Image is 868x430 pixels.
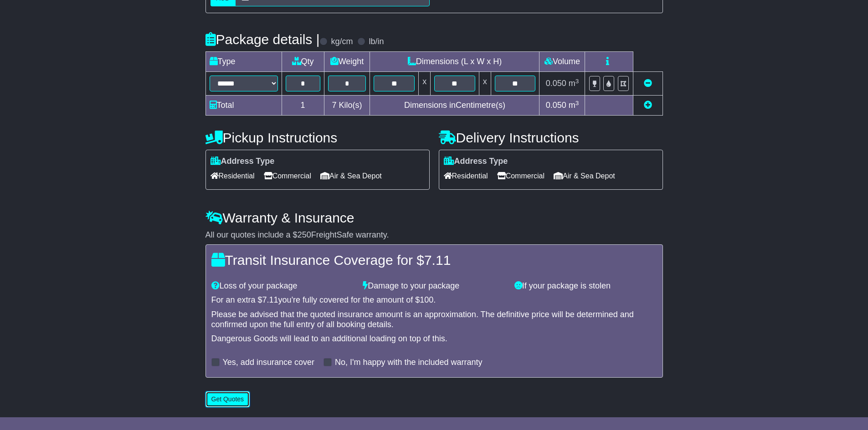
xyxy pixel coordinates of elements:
span: 100 [420,295,433,304]
span: 0.050 [546,79,566,88]
label: Address Type [444,157,508,167]
span: Air & Sea Depot [554,169,615,183]
td: Kilo(s) [324,96,370,116]
span: 7.11 [424,253,451,268]
span: m [569,101,579,110]
span: m [569,79,579,88]
td: Dimensions (L x W x H) [370,52,539,72]
td: x [479,72,491,96]
span: Commercial [264,169,311,183]
td: Weight [324,52,370,72]
label: kg/cm [331,37,353,47]
span: 250 [298,230,311,239]
span: Air & Sea Depot [320,169,382,183]
span: 7 [332,101,336,110]
sup: 3 [575,78,579,85]
div: If your package is stolen [510,281,662,291]
sup: 3 [575,100,579,106]
h4: Delivery Instructions [439,130,663,145]
h4: Package details | [205,32,320,47]
span: Commercial [497,169,544,183]
span: Residential [211,169,255,183]
div: Dangerous Goods will lead to an additional loading on top of this. [211,334,657,344]
label: No, I'm happy with the included warranty [335,358,483,368]
label: Yes, add insurance cover [223,358,314,368]
h4: Transit Insurance Coverage for $ [211,253,657,268]
a: Add new item [644,101,652,110]
span: 7.11 [262,295,278,304]
label: Address Type [211,157,275,167]
h4: Pickup Instructions [205,130,430,145]
div: All our quotes include a $ FreightSafe warranty. [205,230,663,240]
label: lb/in [369,37,384,47]
td: Total [205,96,282,116]
td: Qty [282,52,324,72]
h4: Warranty & Insurance [205,210,663,225]
span: 0.050 [546,101,566,110]
a: Remove this item [644,79,652,88]
span: Residential [444,169,488,183]
div: Loss of your package [207,281,359,291]
td: Type [205,52,282,72]
div: For an extra $ you're fully covered for the amount of $ . [211,295,657,305]
td: 1 [282,96,324,116]
div: Damage to your package [358,281,510,291]
button: Get Quotes [205,391,250,407]
td: Volume [539,52,585,72]
td: x [419,72,431,96]
td: Dimensions in Centimetre(s) [370,96,539,116]
div: Please be advised that the quoted insurance amount is an approximation. The definitive price will... [211,310,657,329]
